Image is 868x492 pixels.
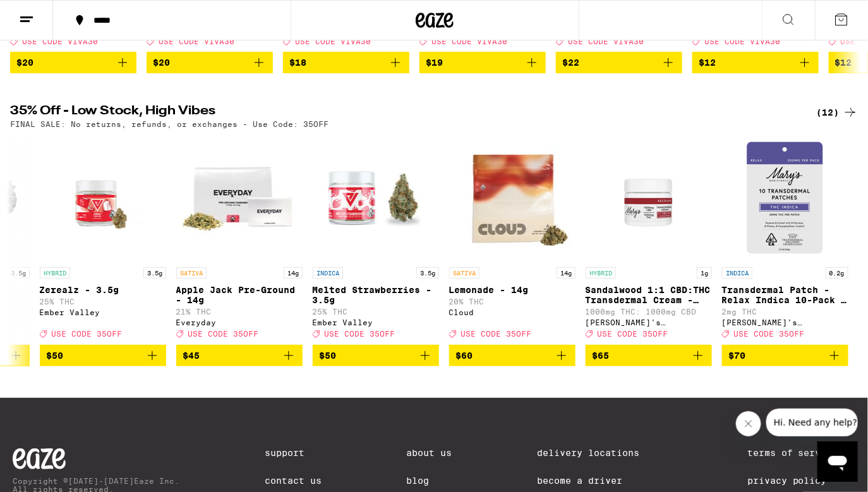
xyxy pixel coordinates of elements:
[586,135,712,261] img: Mary's Medicinals - Sandalwood 1:1 CBD:THC Transdermal Cream - 1000mg
[697,267,712,279] p: 1g
[313,285,439,305] p: Melted Strawberries - 3.5g
[562,57,579,68] span: $22
[10,120,329,128] p: FINAL SALE: No returns, refunds, or exchanges - Use Code: 35OFF
[289,57,306,68] span: $18
[592,351,609,361] span: $65
[449,308,576,316] div: Cloud
[40,308,166,316] div: Ember Valley
[40,345,166,366] button: Add to bag
[143,267,166,279] p: 3.5g
[176,285,303,305] p: Apple Jack Pre-Ground - 14g
[22,37,98,45] span: USE CODE VIVA30
[283,52,409,73] button: Add to bag
[728,351,745,361] span: $70
[598,330,668,339] span: USE CODE 35OFF
[416,267,439,279] p: 3.5g
[325,330,395,339] span: USE CODE 35OFF
[722,308,848,316] p: 2mg THC
[556,52,682,73] button: Add to bag
[176,308,303,316] p: 21% THC
[284,267,303,279] p: 14g
[722,318,848,327] div: [PERSON_NAME]'s Medicinals
[265,448,322,459] a: Support
[586,285,712,305] p: Sandalwood 1:1 CBD:THC Transdermal Cream - 1000mg
[40,297,166,306] p: 25% THC
[817,441,858,482] iframe: Button to launch messaging window
[449,267,479,279] p: SATIVA
[295,37,371,45] span: USE CODE VIVA30
[176,267,207,279] p: SATIVA
[557,267,576,279] p: 14g
[159,37,234,45] span: USE CODE VIVA30
[16,57,33,68] span: $20
[188,330,259,339] span: USE CODE 35OFF
[265,476,322,486] a: Contact Us
[704,37,780,45] span: USE CODE VIVA30
[699,57,716,68] span: $12
[407,448,452,459] a: About Us
[722,345,848,366] button: Add to bag
[431,37,507,45] span: USE CODE VIVA30
[426,57,443,68] span: $19
[722,267,752,279] p: INDICA
[537,476,662,486] a: Become a Driver
[313,308,439,316] p: 25% THC
[176,135,303,261] img: Everyday - Apple Jack Pre-Ground - 14g
[747,476,855,486] a: Privacy Policy
[747,448,855,459] a: Terms of Service
[10,52,136,73] button: Add to bag
[586,318,712,327] div: [PERSON_NAME]'s Medicinals
[313,267,343,279] p: INDICA
[176,318,303,327] div: Everyday
[449,297,576,306] p: 20% THC
[722,135,848,261] img: Mary's Medicinals - Transdermal Patch - Relax Indica 10-Pack - 200mg
[313,345,439,366] button: Add to bag
[449,345,576,366] button: Add to bag
[147,52,273,73] button: Add to bag
[10,105,796,120] h2: 35% Off - Low Stock, High Vibes
[455,351,473,361] span: $60
[449,135,576,344] a: Open page for Lemonade - 14g from Cloud
[736,411,761,436] iframe: Close message
[826,267,848,279] p: 0.2g
[419,52,546,73] button: Add to bag
[692,52,819,73] button: Add to bag
[40,135,166,261] img: Ember Valley - Zerealz - 3.5g
[313,135,439,261] img: Ember Valley - Melted Strawberries - 3.5g
[52,330,123,339] span: USE CODE 35OFF
[835,57,852,68] span: $12
[313,135,439,344] a: Open page for Melted Strawberries - 3.5g from Ember Valley
[537,448,662,459] a: Delivery Locations
[40,135,166,344] a: Open page for Zerealz - 3.5g from Ember Valley
[407,476,452,486] a: Blog
[449,285,576,295] p: Lemonade - 14g
[40,267,70,279] p: HYBRID
[40,285,166,295] p: Zerealz - 3.5g
[7,267,30,279] p: 3.5g
[46,351,63,361] span: $50
[319,351,336,361] span: $50
[766,409,858,436] iframe: Message from company
[722,285,848,305] p: Transdermal Patch - Relax Indica 10-Pack - 200mg
[586,135,712,344] a: Open page for Sandalwood 1:1 CBD:THC Transdermal Cream - 1000mg from Mary's Medicinals
[461,330,532,339] span: USE CODE 35OFF
[568,37,644,45] span: USE CODE VIVA30
[586,308,712,316] p: 1000mg THC: 1000mg CBD
[176,345,303,366] button: Add to bag
[586,345,712,366] button: Add to bag
[313,318,439,327] div: Ember Valley
[722,135,848,344] a: Open page for Transdermal Patch - Relax Indica 10-Pack - 200mg from Mary's Medicinals
[449,135,576,261] img: Cloud - Lemonade - 14g
[586,267,616,279] p: HYBRID
[817,105,858,120] a: (12)
[734,330,805,339] span: USE CODE 35OFF
[176,135,303,344] a: Open page for Apple Jack Pre-Ground - 14g from Everyday
[183,351,200,361] span: $45
[153,57,170,68] span: $20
